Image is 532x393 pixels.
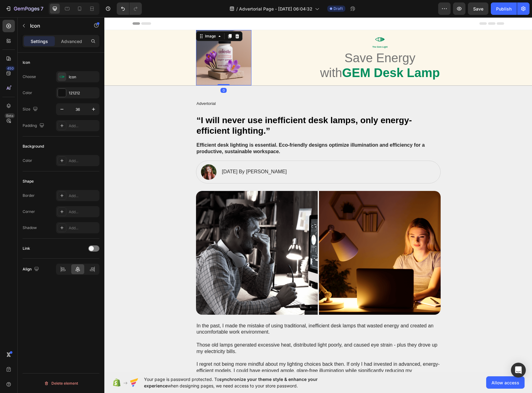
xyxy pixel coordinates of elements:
h1: Save Energy with [215,32,336,63]
div: Delete element [44,380,78,387]
p: Icon [30,22,83,29]
div: Add... [69,209,98,215]
iframe: Design area [104,17,532,372]
div: Publish [496,6,512,12]
div: Shape [23,179,34,184]
div: 121212 [69,90,98,96]
h2: “I will never use inefficient desk lamps, only energy-efficient lighting.” [92,97,336,119]
button: Delete element [23,378,99,388]
div: Undo/Redo [117,2,142,15]
strong: GEM Desk Lamp [238,49,336,62]
div: Add... [69,123,98,129]
button: Save [468,2,488,15]
div: Add... [69,158,98,164]
span: / [236,6,238,12]
div: Padding [23,122,46,130]
div: 0 [116,71,122,76]
div: 450 [6,66,15,71]
p: The Gem Light [216,28,336,31]
div: Background [23,144,44,149]
div: Size [23,105,39,114]
p: Advertorial [92,84,336,89]
p: Advanced [61,38,82,45]
span: Draft [334,6,343,11]
span: synchronize your theme style & enhance your experience [144,377,318,388]
div: Icon [23,60,30,65]
p: Efficient desk lighting is essential. Eco-friendly designs optimize illumination and efficiency f... [92,125,336,138]
img: gempages_432750572815254551-b5e38e1a-ebe9-41e9-b90b-0eff5985874f.png [215,174,336,297]
div: Add... [69,193,98,199]
div: Beta [5,113,15,118]
div: Color [23,158,32,163]
span: Allow access [491,379,519,386]
div: Color [23,90,32,96]
button: 7 [2,2,46,15]
span: Advertorial Page - [DATE] 06:04:32 [239,6,312,12]
div: Add... [69,225,98,231]
button: Allow access [486,376,525,389]
p: In the past, I made the mistake of using traditional, inefficient desk lamps that wasted energy a... [92,305,336,383]
div: Icon [69,74,98,80]
p: 7 [41,5,43,12]
div: Link [23,246,30,251]
div: Corner [23,209,35,214]
img: gempages_432750572815254551-8c8cce72-a308-4360-ae07-5246660819fc.png [92,174,213,297]
button: Publish [491,2,517,15]
p: Settings [31,38,48,45]
div: Border [23,193,35,198]
div: Shadow [23,225,37,231]
img: gempages_432750572815254551-8d2257ed-66f6-49fd-b30e-0b54ba5554d2.png [97,147,112,162]
div: Align [23,265,40,274]
span: Your page is password protected. To when designing pages, we need access to your store password. [144,376,342,389]
div: Choose [23,74,36,80]
div: Open Intercom Messenger [511,363,526,378]
span: Save [473,6,483,11]
p: [DATE] By [PERSON_NAME] [118,151,183,158]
